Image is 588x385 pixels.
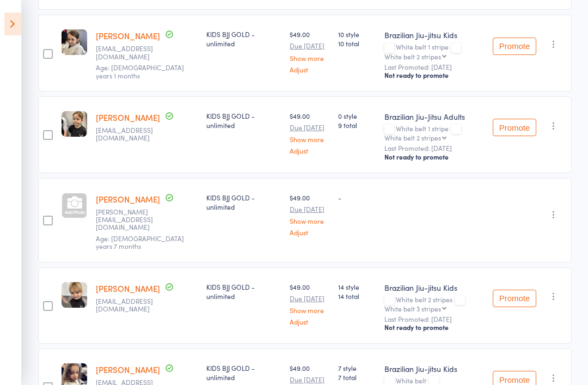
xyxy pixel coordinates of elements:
small: codyhelenakilgour@gmail.com [96,297,167,313]
span: 10 total [338,39,376,48]
a: [PERSON_NAME] [96,283,160,294]
small: Due [DATE] [290,295,329,302]
span: 14 total [338,291,376,301]
span: Age: [DEMOGRAPHIC_DATA] years 1 months [96,63,184,80]
a: Adjust [290,229,329,236]
small: Due [DATE] [290,205,329,213]
small: Last Promoted: [DATE] [384,144,484,152]
span: 14 style [338,282,376,291]
small: Due [DATE] [290,124,329,131]
img: image1743199427.png [62,111,87,137]
div: KIDS BJJ GOLD - unlimited [206,363,281,382]
a: [PERSON_NAME] [96,193,160,205]
span: 0 style [338,111,376,120]
small: Amyrenep@gmail.com [96,45,167,60]
div: Not ready to promote [384,152,484,161]
a: Show more [290,54,329,62]
div: $49.00 [290,29,329,72]
a: Show more [290,307,329,314]
small: Mslorynhoward@gmail.com [96,126,167,142]
span: Age: [DEMOGRAPHIC_DATA] years 7 months [96,234,184,250]
div: Brazilian Jiu-Jitsu Adults [384,111,484,122]
a: Adjust [290,147,329,154]
button: Promote [493,38,536,55]
div: $49.00 [290,282,329,325]
small: Last Promoted: [DATE] [384,315,484,323]
div: KIDS BJJ GOLD - unlimited [206,282,281,301]
div: $49.00 [290,111,329,154]
a: [PERSON_NAME] [96,112,160,123]
a: Show more [290,217,329,224]
div: White belt 1 stripe [384,43,484,59]
span: 10 style [338,29,376,39]
div: Brazilian Jiu-jitsu Kids [384,29,484,40]
div: White belt 2 stripes [384,134,441,141]
div: KIDS BJJ GOLD - unlimited [206,193,281,211]
small: Jacqueline.kirby87@gmail.com [96,208,167,231]
a: [PERSON_NAME] [96,30,160,41]
span: 9 total [338,120,376,130]
div: Not ready to promote [384,323,484,332]
div: White belt 1 stripe [384,125,484,141]
span: 7 style [338,363,376,372]
div: - [338,193,376,202]
button: Promote [493,290,536,307]
div: White belt 2 stripes [384,296,484,312]
div: KIDS BJJ GOLD - unlimited [206,29,281,48]
button: Promote [493,119,536,136]
div: Not ready to promote [384,71,484,80]
small: Due [DATE] [290,42,329,50]
a: Adjust [290,66,329,73]
small: Last Promoted: [DATE] [384,63,484,71]
img: image1751436306.png [62,29,87,55]
div: KIDS BJJ GOLD - unlimited [206,111,281,130]
div: White belt 3 stripes [384,305,441,312]
div: White belt 2 stripes [384,53,441,60]
a: Show more [290,136,329,143]
div: $49.00 [290,193,329,236]
small: Due [DATE] [290,376,329,383]
img: image1751955066.png [62,282,87,308]
span: 7 total [338,372,376,382]
a: Adjust [290,318,329,325]
div: Brazilian Jiu-jitsu Kids [384,282,484,293]
a: [PERSON_NAME] [96,364,160,375]
div: Brazilian Jiu-jitsu Kids [384,363,484,374]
